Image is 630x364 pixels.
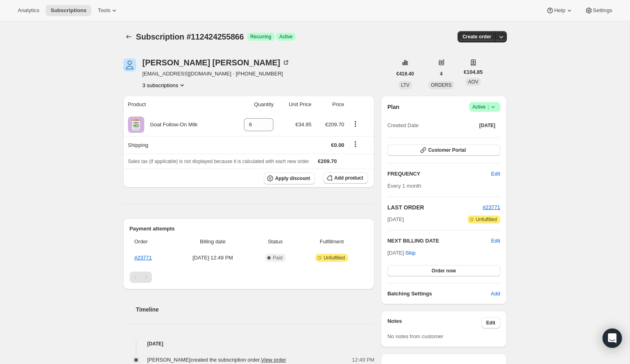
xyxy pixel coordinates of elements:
[481,317,500,328] button: Edit
[128,159,310,164] span: Sales tax (if applicable) is not displayed because it is calculated with each new order.
[392,68,419,79] button: €419.40
[440,71,443,77] span: 4
[144,121,198,129] div: Goat Follow-On Milk
[483,204,500,210] a: #23771
[397,71,414,77] span: €419.40
[123,59,136,71] span: Sandra Granda
[296,121,312,128] span: €34.95
[123,96,229,113] th: Product
[123,136,229,154] th: Shipping
[130,272,368,283] nav: Pagination
[128,117,144,133] img: product img
[491,237,500,245] button: Edit
[136,305,375,314] h2: Timeline
[462,33,491,40] span: Create order
[250,33,271,40] span: Recurring
[387,183,421,189] span: Every 1 month
[387,317,481,328] h3: Notes
[261,357,286,363] a: View order
[476,216,497,223] span: Unfulfilled
[387,290,491,298] h6: Batching Settings
[255,238,295,246] span: Status
[98,7,110,14] span: Tools
[603,328,622,348] div: Open Intercom Messenger
[130,233,173,251] th: Order
[13,5,44,16] button: Analytics
[264,172,315,184] button: Apply discount
[300,238,363,246] span: Fulfillment
[134,255,152,261] a: #23771
[123,31,134,42] button: Subscriptions
[136,32,244,41] span: Subscription #112424255866
[387,144,500,156] button: Customer Portal
[472,103,497,111] span: Active
[275,175,310,182] span: Apply discount
[276,96,314,113] th: Unit Price
[273,255,283,261] span: Paid
[143,81,187,89] button: Product actions
[387,250,416,256] span: [DATE] ·
[491,170,500,178] span: Edit
[387,265,500,276] button: Order now
[479,122,496,129] span: [DATE]
[435,68,447,79] button: 4
[143,59,290,67] div: [PERSON_NAME] [PERSON_NAME]
[318,158,337,164] span: €209.70
[401,247,420,259] button: Skip
[314,96,346,113] th: Price
[143,70,290,78] span: [EMAIL_ADDRESS][DOMAIN_NAME] · [PHONE_NUMBER]
[486,320,496,326] span: Edit
[175,238,250,246] span: Billing date
[387,333,443,339] span: No notes from customer
[387,121,418,130] span: Created Date
[130,225,368,233] h2: Payment attempts
[387,203,483,211] h2: LAST ORDER
[46,5,91,16] button: Subscriptions
[175,254,250,262] span: [DATE] · 12:49 PM
[93,5,123,16] button: Tools
[323,172,368,184] button: Add product
[428,147,466,153] span: Customer Portal
[580,5,617,16] button: Settings
[279,33,293,40] span: Active
[387,215,404,224] span: [DATE]
[325,121,344,128] span: €209.70
[483,203,500,211] button: #23771
[432,268,456,274] span: Order now
[486,167,505,180] button: Edit
[554,7,565,14] span: Help
[487,104,489,110] span: |
[458,31,496,42] button: Create order
[18,7,39,14] span: Analytics
[491,290,500,298] span: Add
[323,255,345,261] span: Unfulfilled
[352,356,375,364] span: 12:49 PM
[229,96,276,113] th: Quantity
[349,119,362,128] button: Product actions
[334,175,363,181] span: Add product
[468,79,478,85] span: AOV
[123,340,375,348] h4: [DATE]
[387,170,491,178] h2: FREQUENCY
[349,140,362,149] button: Shipping actions
[331,142,344,148] span: €0.00
[405,249,416,257] span: Skip
[486,287,505,300] button: Add
[464,68,483,76] span: €104.85
[541,5,578,16] button: Help
[147,357,286,363] span: [PERSON_NAME] created the subscription order.
[387,237,491,245] h2: NEXT BILLING DATE
[50,7,86,14] span: Subscriptions
[475,120,500,131] button: [DATE]
[593,7,612,14] span: Settings
[387,103,399,111] h2: Plan
[431,82,451,88] span: ORDERS
[401,82,409,88] span: LTV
